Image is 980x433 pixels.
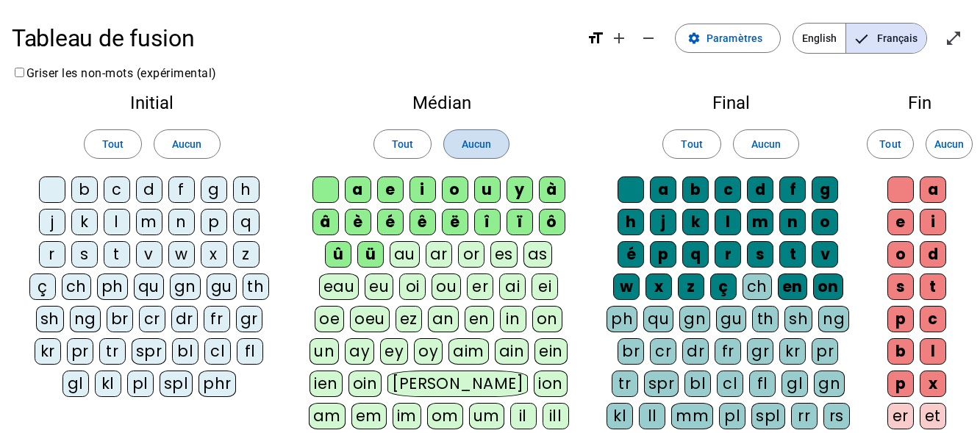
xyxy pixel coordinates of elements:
div: f [168,176,195,203]
div: c [920,306,946,332]
div: gu [207,273,237,300]
div: r [39,241,65,268]
div: sh [36,306,64,332]
div: ein [534,338,568,365]
div: o [442,176,468,203]
div: in [500,306,526,332]
div: p [887,306,914,332]
div: t [779,241,806,268]
div: ez [396,306,422,332]
h2: Médian [304,94,579,112]
div: ill [543,403,569,429]
div: en [465,306,494,332]
div: kl [607,403,633,429]
div: ai [499,273,526,300]
div: pr [812,338,838,365]
div: e [377,176,404,203]
div: ll [639,403,665,429]
div: j [39,209,65,235]
div: i [920,209,946,235]
div: ch [62,273,91,300]
div: i [409,176,436,203]
div: fr [715,338,741,365]
div: ê [409,209,436,235]
div: g [812,176,838,203]
div: an [428,306,459,332]
div: q [233,209,260,235]
div: gn [170,273,201,300]
div: [PERSON_NAME] [387,371,528,397]
button: Augmenter la taille de la police [604,24,634,53]
div: b [887,338,914,365]
div: ar [426,241,452,268]
div: s [747,241,773,268]
div: au [390,241,420,268]
div: s [71,241,98,268]
div: k [682,209,709,235]
div: r [715,241,741,268]
div: kl [95,371,121,397]
div: j [650,209,676,235]
div: un [310,338,339,365]
div: as [523,241,552,268]
span: Tout [392,135,413,153]
div: é [377,209,404,235]
div: dr [171,306,198,332]
div: oeu [350,306,390,332]
div: ç [710,273,737,300]
span: Aucun [172,135,201,153]
div: v [812,241,838,268]
div: t [920,273,946,300]
div: ain [495,338,529,365]
div: bl [684,371,711,397]
div: mm [671,403,713,429]
div: gn [814,371,845,397]
div: oe [315,306,344,332]
div: c [104,176,130,203]
div: ng [818,306,849,332]
div: w [168,241,195,268]
div: z [678,273,704,300]
div: g [201,176,227,203]
span: Paramètres [707,29,762,47]
button: Paramètres [675,24,781,53]
div: th [752,306,779,332]
div: br [107,306,133,332]
div: pl [719,403,745,429]
div: o [887,241,914,268]
div: b [682,176,709,203]
mat-icon: add [610,29,628,47]
div: w [613,273,640,300]
div: ï [507,209,533,235]
h2: Final [603,94,859,112]
div: gl [62,371,89,397]
div: z [233,241,260,268]
div: ü [357,241,384,268]
div: um [469,403,504,429]
button: Entrer en plein écran [939,24,968,53]
span: Tout [681,135,702,153]
div: il [510,403,537,429]
div: kr [779,338,806,365]
div: b [71,176,98,203]
div: ion [534,371,568,397]
div: om [427,403,463,429]
div: t [104,241,130,268]
div: gl [782,371,808,397]
div: v [136,241,162,268]
span: Aucun [934,135,964,153]
div: a [920,176,946,203]
div: l [920,338,946,365]
button: Tout [84,129,142,159]
div: n [779,209,806,235]
div: cr [139,306,165,332]
div: qu [134,273,164,300]
span: English [793,24,845,53]
span: Tout [102,135,124,153]
div: î [474,209,501,235]
div: br [618,338,644,365]
div: ç [29,273,56,300]
div: p [650,241,676,268]
div: eu [365,273,393,300]
div: gu [716,306,746,332]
